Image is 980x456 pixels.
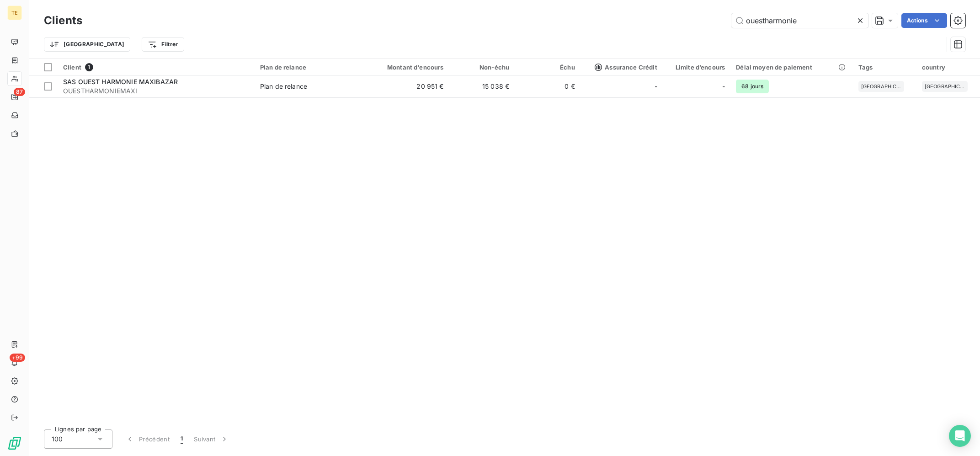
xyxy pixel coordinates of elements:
[901,13,947,28] button: Actions
[63,64,81,71] span: Client
[455,64,510,71] div: Non-échu
[595,64,657,71] span: Assurance Crédit
[63,86,249,96] span: OUESTHARMONIEMAXI
[44,12,82,29] h3: Clients
[63,78,178,86] span: SAS OUEST HARMONIE MAXIBAZAR
[52,435,63,444] span: 100
[925,84,965,89] span: [GEOGRAPHIC_DATA]
[861,84,901,89] span: [GEOGRAPHIC_DATA]
[188,429,234,449] button: Suivant
[449,75,515,97] td: 15 038 €
[14,88,25,96] span: 87
[731,13,868,28] input: Rechercher
[10,354,25,362] span: +99
[142,37,184,52] button: Filtrer
[858,64,911,71] div: Tags
[722,82,725,91] span: -
[7,5,22,20] div: TE
[922,64,975,71] div: country
[44,37,130,52] button: [GEOGRAPHIC_DATA]
[367,64,443,71] div: Montant d'encours
[668,64,725,71] div: Limite d’encours
[85,63,93,71] span: 1
[7,436,22,451] img: Logo LeanPay
[736,80,769,93] span: 68 jours
[120,429,175,449] button: Précédent
[181,435,183,444] span: 1
[175,429,188,449] button: 1
[260,82,307,91] div: Plan de relance
[260,64,356,71] div: Plan de relance
[520,64,575,71] div: Échu
[949,425,971,447] div: Open Intercom Messenger
[736,64,847,71] div: Délai moyen de paiement
[515,75,581,97] td: 0 €
[655,82,657,91] span: -
[361,75,449,97] td: 20 951 €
